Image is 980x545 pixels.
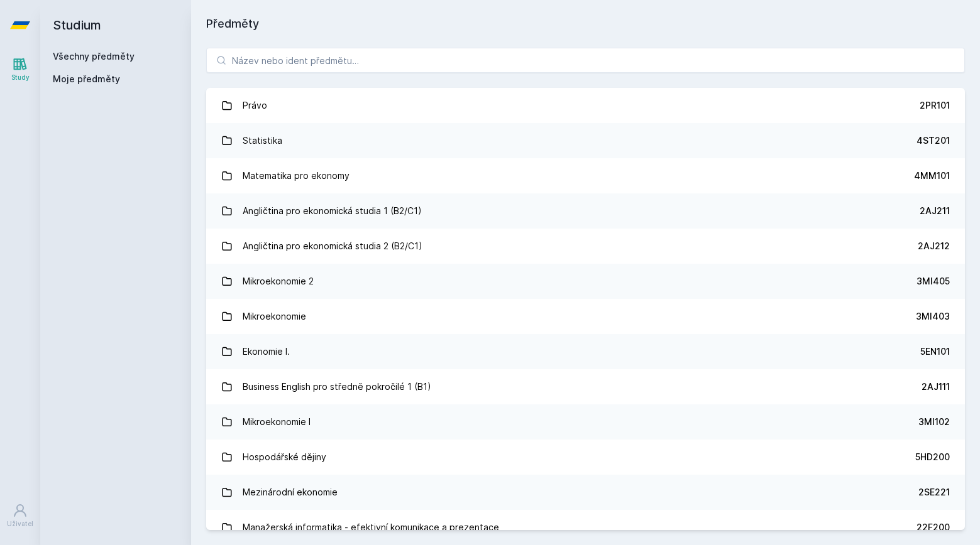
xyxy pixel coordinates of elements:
div: Angličtina pro ekonomická studia 1 (B2/C1) [243,198,422,224]
a: Business English pro středně pokročilé 1 (B1) 2AJ111 [206,369,965,404]
div: 2AJ212 [918,240,950,252]
div: Mikroekonomie I [243,409,311,434]
div: Study [11,73,30,82]
a: Angličtina pro ekonomická studia 1 (B2/C1) 2AJ211 [206,193,965,229]
a: Mikroekonomie I 3MI102 [206,404,965,440]
a: Study [3,50,38,89]
span: Moje předměty [53,73,120,85]
div: Hospodářské dějiny [243,445,326,470]
a: Právo 2PR101 [206,88,965,123]
div: 4ST201 [917,134,950,147]
div: Angličtina pro ekonomická studia 2 (B2/C1) [243,234,422,259]
div: 5HD200 [915,451,950,463]
div: 4MM101 [914,170,950,182]
a: Ekonomie I. 5EN101 [206,334,965,369]
div: Matematika pro ekonomy [243,163,350,188]
div: 2PR101 [920,99,950,112]
div: 22F200 [917,521,950,534]
h1: Předměty [206,15,965,33]
input: Název nebo ident předmětu… [206,48,965,73]
div: 3MI405 [917,275,950,288]
a: Mezinárodní ekonomie 2SE221 [206,475,965,510]
div: Právo [243,93,267,118]
a: Mikroekonomie 2 3MI405 [206,264,965,299]
a: Angličtina pro ekonomická studia 2 (B2/C1) 2AJ212 [206,229,965,264]
a: Statistika 4ST201 [206,123,965,158]
div: 2AJ111 [922,380,950,393]
div: 5EN101 [920,345,950,358]
a: Všechny předměty [53,51,135,62]
a: Uživatel [3,497,38,535]
a: Matematika pro ekonomy 4MM101 [206,158,965,193]
a: Mikroekonomie 3MI403 [206,299,965,334]
div: Mezinárodní ekonomie [243,480,338,505]
div: 2SE221 [918,486,950,499]
div: Uživatel [7,519,33,529]
div: Mikroekonomie 2 [243,269,314,294]
div: Manažerská informatika - efektivní komunikace a prezentace [243,515,499,540]
a: Manažerská informatika - efektivní komunikace a prezentace 22F200 [206,510,965,545]
a: Hospodářské dějiny 5HD200 [206,440,965,475]
div: Statistika [243,128,282,153]
div: 3MI102 [918,416,950,428]
div: Mikroekonomie [243,304,306,329]
div: Business English pro středně pokročilé 1 (B1) [243,374,431,399]
div: Ekonomie I. [243,339,290,364]
div: 2AJ211 [920,205,950,217]
div: 3MI403 [916,310,950,323]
